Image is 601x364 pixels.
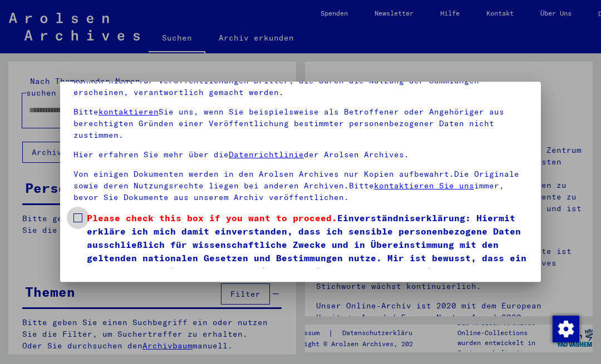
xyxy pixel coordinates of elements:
img: Zustimmung ändern [553,316,579,342]
a: kontaktieren Sie uns [374,181,474,191]
p: Von einigen Dokumenten werden in den Arolsen Archives nur Kopien aufbewahrt.Die Originale sowie d... [73,168,528,203]
p: Bitte Sie uns, wenn Sie beispielsweise als Betroffener oder Angehöriger aus berechtigten Gründen ... [73,106,528,141]
p: Hier erfahren Sie mehr über die der Arolsen Archives. [73,149,528,161]
span: Please check this box if you want to proceed. [87,212,337,223]
a: Datenrichtlinie [229,149,304,159]
span: Einverständniserklärung: Hiermit erkläre ich mich damit einverstanden, dass ich sensible personen... [87,211,528,291]
a: kontaktieren [98,107,159,117]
